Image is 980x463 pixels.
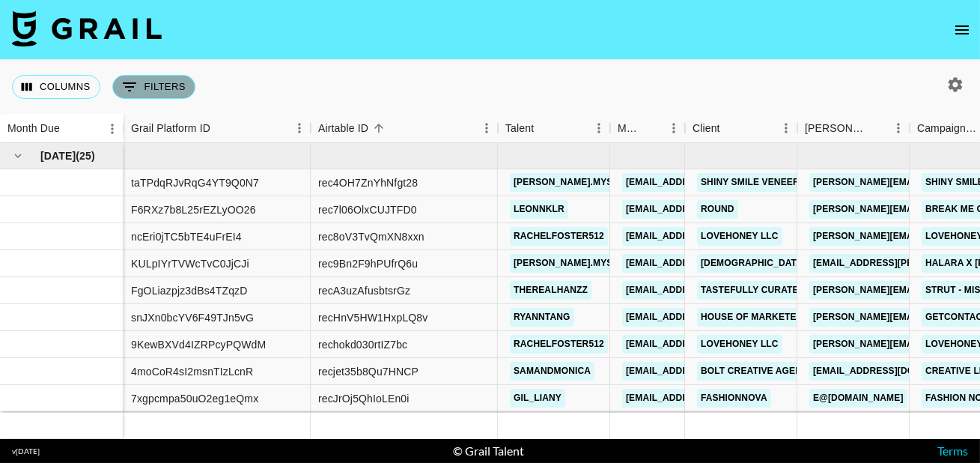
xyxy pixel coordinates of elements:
button: Menu [887,117,910,139]
div: snJXn0bcYV6F49TJn5vG [131,310,254,325]
div: Manager [618,114,642,143]
button: Sort [60,118,81,139]
button: Menu [663,117,685,139]
img: Grail Talent [12,10,162,46]
span: ( 25 ) [76,148,95,163]
button: Menu [288,117,311,139]
div: v [DATE] [12,447,40,456]
div: ncEri0jTC5bTE4uFrEI4 [131,229,242,244]
a: rachelfoster512 [510,227,608,246]
div: Talent [505,114,534,143]
a: [EMAIL_ADDRESS][DOMAIN_NAME] [622,173,790,192]
button: Sort [720,118,741,139]
a: gil_liany [510,389,565,408]
button: Show filters [112,75,195,99]
button: Sort [866,118,887,139]
div: recA3uzAfusbtsrGz [318,283,410,298]
button: Sort [368,118,389,139]
div: recjet35b8Qu7HNCP [318,364,419,379]
a: Tastefully Curated LLC [697,281,830,300]
a: [EMAIL_ADDRESS][DOMAIN_NAME] [622,227,790,246]
div: rec8oV3TvQmXN8xxn [318,229,424,244]
a: [EMAIL_ADDRESS][DOMAIN_NAME] [809,362,977,381]
div: taTPdqRJvRqG4YT9Q0N7 [131,175,259,190]
a: Shiny Smile Veneers, LLC [697,173,833,192]
div: recHnV5HW1HxpLQ8v [318,310,428,325]
div: recJrOj5QhIoLEn0i [318,391,410,406]
button: Select columns [12,75,100,99]
div: Booker [797,114,910,143]
a: [PERSON_NAME].mysz [510,173,622,192]
a: House of Marketers [697,308,813,327]
div: FgOLiazpjz3dBs4TZqzD [131,283,248,298]
button: open drawer [947,15,977,45]
a: ryanntang [510,308,574,327]
div: © Grail Talent [453,444,524,459]
div: Campaign (Type) [917,114,979,143]
div: Manager [610,114,685,143]
button: Sort [534,118,555,139]
a: leonnklr [510,200,568,219]
a: Round [697,200,738,219]
a: [DEMOGRAPHIC_DATA] [697,254,809,273]
button: Sort [642,118,663,139]
div: Airtable ID [311,114,498,143]
div: Month Due [7,114,60,143]
button: Menu [101,118,124,140]
a: Terms [937,444,968,458]
a: samandmonica [510,362,594,381]
button: Menu [588,117,610,139]
a: e@[DOMAIN_NAME] [809,389,907,408]
button: hide children [7,145,28,166]
div: Client [693,114,720,143]
div: rechokd030rtIZ7bc [318,337,407,352]
div: Airtable ID [318,114,368,143]
a: Bolt Creative Agency [697,362,818,381]
div: Client [685,114,797,143]
a: [EMAIL_ADDRESS][DOMAIN_NAME] [622,389,790,408]
button: Sort [210,118,231,139]
span: [DATE] [40,148,76,163]
a: [EMAIL_ADDRESS][DOMAIN_NAME] [622,362,790,381]
a: [EMAIL_ADDRESS][DOMAIN_NAME] [622,335,790,354]
div: 7xgpcmpa50uO2eg1eQmx [131,391,258,406]
div: Talent [498,114,610,143]
a: [PERSON_NAME].mysz [510,254,622,273]
div: [PERSON_NAME] [805,114,866,143]
a: Fashionnova [697,389,771,408]
button: Menu [775,117,797,139]
div: Grail Platform ID [124,114,311,143]
div: F6RXz7b8L25rEZLyOO26 [131,202,256,217]
div: Grail Platform ID [131,114,210,143]
button: Menu [475,117,498,139]
a: [EMAIL_ADDRESS][DOMAIN_NAME] [622,254,790,273]
a: Lovehoney LLC [697,227,782,246]
a: [EMAIL_ADDRESS][DOMAIN_NAME] [622,308,790,327]
div: rec4OH7ZnYhNfgt28 [318,175,418,190]
div: rec9Bn2F9hPUfrQ6u [318,256,418,271]
div: 4moCoR4sI2msnTIzLcnR [131,364,253,379]
div: KULpIYrTVWcTvC0JjCJi [131,256,249,271]
div: rec7l06OlxCUJTFD0 [318,202,417,217]
a: therealhanzz [510,281,591,300]
a: [EMAIL_ADDRESS][DOMAIN_NAME] [622,281,790,300]
a: Lovehoney LLC [697,335,782,354]
a: rachelfoster512 [510,335,608,354]
a: [EMAIL_ADDRESS][DOMAIN_NAME] [622,200,790,219]
div: 9KewBXVd4IZRPcyPQWdM [131,337,266,352]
